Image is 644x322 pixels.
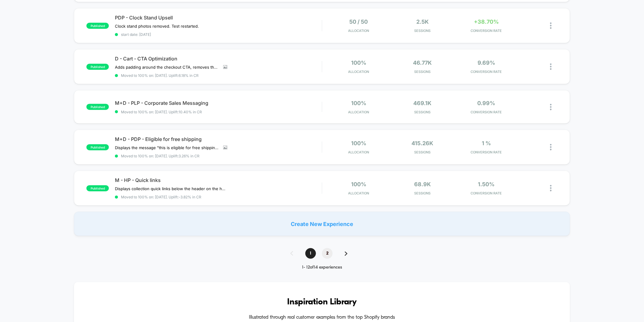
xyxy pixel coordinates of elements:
span: 0.99% [478,100,495,106]
span: start date: [DATE] [115,32,322,37]
span: Allocation [348,70,369,74]
span: Moved to 100% on: [DATE] . Uplift: 6.18% in CR [121,73,199,78]
span: Sessions [392,70,453,74]
span: Allocation [348,110,369,114]
span: 100% [351,181,366,187]
h4: Illustrated through real customer examples from the top Shopify brands [92,315,552,320]
span: CONVERSION RATE [456,29,517,33]
span: 100% [351,100,366,106]
img: close [550,22,552,29]
span: Displays collection quick links below the header on the homepage. [115,186,227,191]
span: D - Cart - CTA Optimization [115,56,322,62]
span: 2.5k [416,19,429,25]
span: 46.77k [413,60,432,66]
img: close [550,185,552,191]
h3: Inspiration Library [92,297,552,307]
span: published [86,144,109,150]
span: CONVERSION RATE [456,70,517,74]
span: published [86,104,109,110]
span: Clock stand photos removed. Test restarted. [115,24,199,29]
span: Moved to 100% on: [DATE] . Uplift: 10.40% in CR [121,110,202,114]
span: CONVERSION RATE [456,150,517,154]
span: published [86,185,109,191]
span: Sessions [392,29,453,33]
div: 1 - 12 of 14 experiences [284,265,360,270]
img: close [550,63,552,70]
span: M - HP - Quick links [115,177,322,183]
span: M+D - PDP - Eligible for free shipping [115,136,322,142]
span: 100% [351,60,366,66]
span: Sessions [392,150,453,154]
span: 68.9k [414,181,431,187]
span: published [86,23,109,29]
span: Sessions [392,110,453,114]
span: 1.50% [478,181,495,187]
span: Allocation [348,150,369,154]
span: CONVERSION RATE [456,110,517,114]
span: +38.70% [474,19,499,25]
span: Adds padding around the checkout CTA, removes the subtotal and shipping sections above the estima... [115,65,219,70]
div: Create New Experience [74,212,570,236]
span: 415.26k [412,140,434,146]
span: Moved to 100% on: [DATE] . Uplift: -3.82% in CR [121,195,201,199]
span: Allocation [348,29,369,33]
span: M+D - PLP - Corporate Sales Messaging [115,100,322,106]
img: close [550,144,552,150]
span: 50 / 50 [350,19,368,25]
span: Displays the message "this is eligible for free shipping" on all PDPs that are $125+ (US only) [115,145,219,150]
span: Allocation [348,191,369,195]
img: pagination forward [345,252,347,256]
span: 9.69% [478,60,495,66]
span: 1 % [482,140,491,146]
span: published [86,64,109,70]
span: Sessions [392,191,453,195]
span: PDP - Clock Stand Upsell [115,15,322,21]
span: Moved to 100% on: [DATE] . Uplift: 3.26% in CR [121,154,200,158]
span: 2 [322,248,333,259]
span: CONVERSION RATE [456,191,517,195]
img: close [550,104,552,110]
span: 1 [305,248,316,259]
span: 469.1k [414,100,432,106]
span: 100% [351,140,366,146]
